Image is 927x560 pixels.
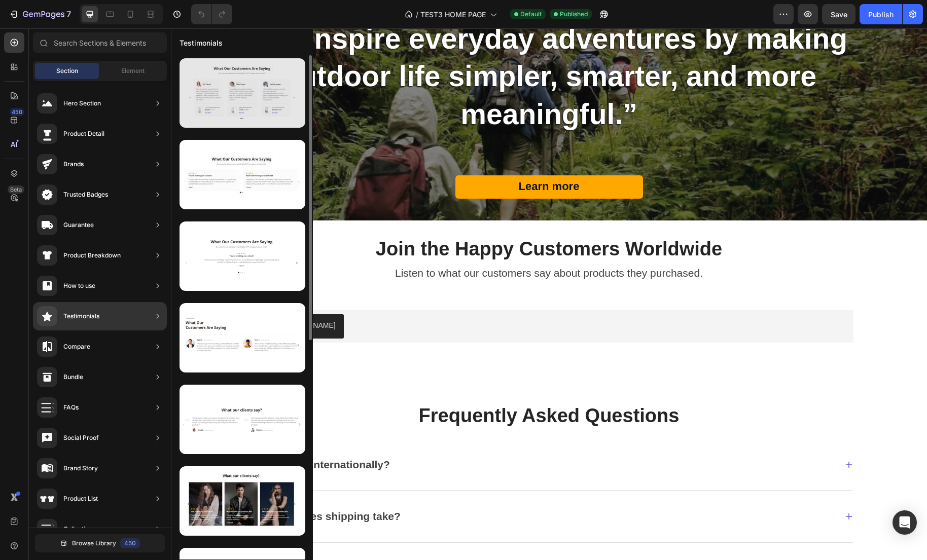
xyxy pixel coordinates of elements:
[171,28,927,560] iframe: Design area
[560,10,588,19] span: Published
[416,9,418,20] span: /
[35,534,165,552] button: Browse Library450
[8,185,24,194] div: Beta
[520,10,542,19] span: Default
[63,98,101,108] div: Hero Section
[63,372,83,382] div: Bundle
[893,510,917,535] div: Open Intercom Messenger
[284,147,472,171] a: Learn more
[72,539,116,548] span: Browse Library
[74,375,683,400] h2: Frequently Asked Questions
[348,152,409,164] strong: Learn more
[63,463,98,473] div: Brand Story
[4,4,76,24] button: 7
[76,480,230,496] p: How long does shipping take?
[106,292,165,303] div: [PERSON_NAME]
[868,9,894,20] div: Publish
[63,494,98,504] div: Product List
[86,292,98,304] img: CJed0K2x44sDEAE=.png
[63,311,99,321] div: Testimonials
[63,129,104,139] div: Product Detail
[420,9,486,20] span: TEST3 HOME PAGE
[63,402,79,413] div: FAQs
[33,32,167,53] input: Search Sections & Elements
[66,8,71,20] p: 7
[191,4,232,24] div: Undo/Redo
[56,66,78,76] span: Section
[63,524,92,534] div: Collection
[76,428,219,444] p: Do you ship internationally?
[74,208,683,234] h2: Join the Happy Customers Worldwide
[120,538,140,548] div: 450
[63,342,90,352] div: Compare
[121,66,145,76] span: Element
[63,220,94,230] div: Guarantee
[63,159,84,169] div: Brands
[63,250,121,260] div: Product Breakdown
[63,433,99,443] div: Social Proof
[75,237,682,253] p: Listen to what our customers say about products they purchased.
[63,281,95,291] div: How to use
[63,190,108,200] div: Trusted Badges
[10,108,24,116] div: 450
[78,286,173,310] button: Ryviu - Masonry
[822,4,855,24] button: Save
[860,4,902,24] button: Publish
[831,10,847,19] span: Save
